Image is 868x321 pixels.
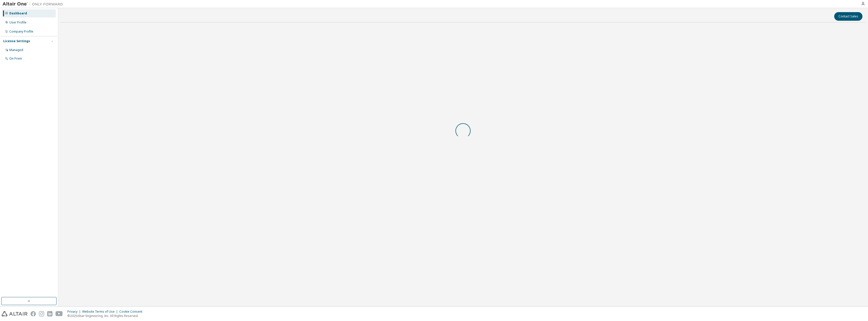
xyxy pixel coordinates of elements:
img: Altair One [3,2,66,7]
div: Cookie Consent [119,310,145,314]
button: Contact Sales [834,12,862,21]
p: © 2025 Altair Engineering, Inc. All Rights Reserved. [67,314,145,318]
div: Company Profile [9,30,33,34]
img: instagram.svg [39,311,44,316]
div: User Profile [9,20,26,24]
div: On Prem [9,57,22,61]
img: facebook.svg [31,311,36,316]
img: youtube.svg [56,311,63,316]
div: Website Terms of Use [82,310,119,314]
div: License Settings [3,39,30,43]
img: altair_logo.svg [2,311,28,316]
div: Dashboard [9,11,27,15]
div: Managed [9,48,23,52]
img: linkedin.svg [47,311,52,316]
div: Privacy [67,310,82,314]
